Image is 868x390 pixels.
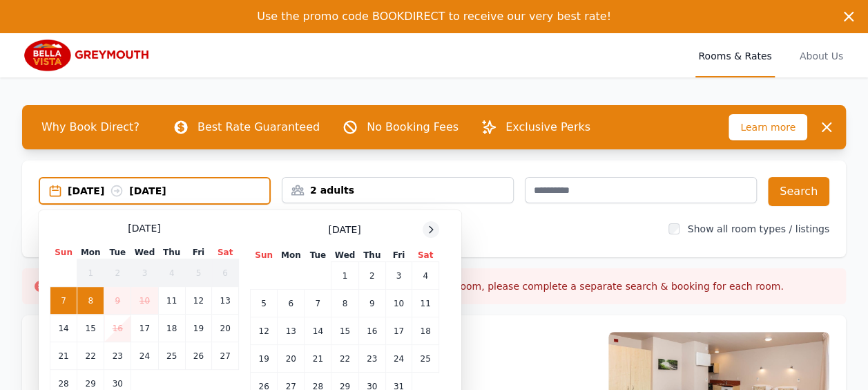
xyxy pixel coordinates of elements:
[305,290,331,317] td: 7
[331,290,358,317] td: 8
[251,249,278,262] th: Sun
[131,246,158,259] th: Wed
[412,345,439,373] td: 25
[212,287,239,315] td: 13
[688,223,829,234] label: Show all room types / listings
[77,287,104,315] td: 8
[331,262,358,290] td: 1
[278,249,305,262] th: Mon
[305,345,331,373] td: 21
[77,342,104,370] td: 22
[131,342,158,370] td: 24
[358,290,385,317] td: 9
[68,184,269,198] div: [DATE] [DATE]
[104,342,131,370] td: 23
[278,345,305,373] td: 20
[358,262,385,290] td: 2
[385,290,412,317] td: 10
[158,246,185,259] th: Thu
[331,345,358,373] td: 22
[197,119,320,136] p: Best Rate Guaranteed
[185,259,211,287] td: 5
[185,246,211,259] th: Fri
[212,246,239,259] th: Sat
[768,177,829,206] button: Search
[50,287,77,315] td: 7
[131,259,158,287] td: 3
[282,183,513,197] div: 2 adults
[385,345,412,373] td: 24
[131,315,158,342] td: 17
[158,259,185,287] td: 4
[305,317,331,345] td: 14
[358,249,385,262] th: Thu
[695,33,774,77] a: Rooms & Rates
[385,249,412,262] th: Fri
[185,315,211,342] td: 19
[128,221,160,235] span: [DATE]
[158,342,185,370] td: 25
[131,287,158,315] td: 10
[212,342,239,370] td: 27
[367,119,459,136] p: No Booking Fees
[104,287,131,315] td: 9
[30,113,151,141] span: Why Book Direct?
[328,223,360,236] span: [DATE]
[158,287,185,315] td: 11
[212,259,239,287] td: 6
[412,317,439,345] td: 18
[104,246,131,259] th: Tue
[358,345,385,373] td: 23
[185,287,211,315] td: 12
[278,290,305,317] td: 6
[385,262,412,290] td: 3
[385,317,412,345] td: 17
[412,249,439,262] th: Sat
[50,315,77,342] td: 14
[104,315,131,342] td: 16
[77,315,104,342] td: 15
[104,259,131,287] td: 2
[412,262,439,290] td: 4
[22,39,155,72] img: Bella Vista Greymouth
[50,246,77,259] th: Sun
[358,317,385,345] td: 16
[50,342,77,370] td: 21
[305,249,331,262] th: Tue
[251,290,278,317] td: 5
[505,119,590,136] p: Exclusive Perks
[77,246,104,259] th: Mon
[77,259,104,287] td: 1
[212,315,239,342] td: 20
[331,317,358,345] td: 15
[278,317,305,345] td: 13
[185,342,211,370] td: 26
[412,290,439,317] td: 11
[158,315,185,342] td: 18
[797,33,846,77] a: About Us
[331,249,358,262] th: Wed
[729,114,807,140] span: Learn more
[251,345,278,373] td: 19
[251,317,278,345] td: 12
[257,10,611,23] span: Use the promo code BOOKDIRECT to receive our very best rate!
